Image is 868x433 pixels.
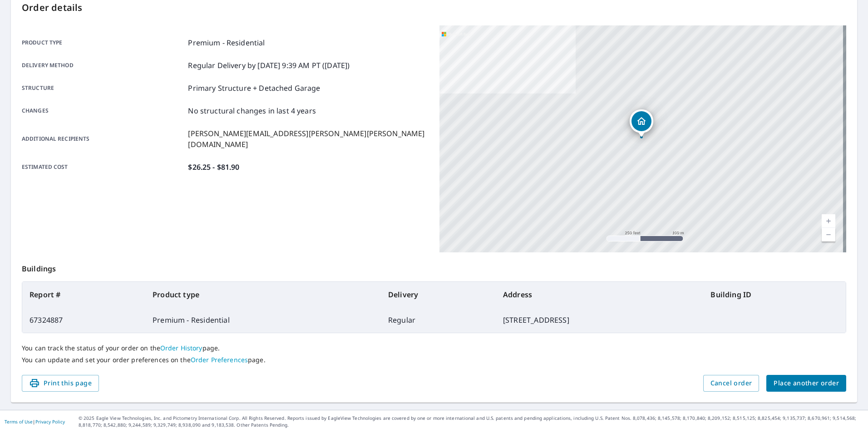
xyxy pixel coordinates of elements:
p: Changes [22,105,184,116]
a: Order History [160,344,202,352]
button: Cancel order [703,375,759,392]
p: Premium - Residential [188,37,265,48]
p: Product type [22,37,184,48]
p: Estimated cost [22,162,184,172]
span: Place another order [774,378,839,389]
p: No structural changes in last 4 years [188,105,316,116]
p: Additional recipients [22,128,184,150]
p: Delivery method [22,60,184,71]
a: Terms of Use [5,418,33,425]
span: Print this page [29,378,92,389]
a: Current Level 17, Zoom In [822,214,835,228]
p: Order details [22,1,846,15]
p: Structure [22,83,184,93]
a: Privacy Policy [35,418,65,425]
th: Delivery [381,282,496,307]
p: You can track the status of your order on the page. [22,344,846,352]
p: Primary Structure + Detached Garage [188,83,320,93]
td: 67324887 [22,307,145,333]
p: [PERSON_NAME][EMAIL_ADDRESS][PERSON_NAME][PERSON_NAME][DOMAIN_NAME] [188,128,429,150]
th: Product type [145,282,381,307]
th: Building ID [703,282,846,307]
th: Address [496,282,703,307]
button: Place another order [766,375,846,392]
p: $26.25 - $81.90 [188,162,239,172]
a: Order Preferences [191,355,248,364]
p: You can update and set your order preferences on the page. [22,356,846,364]
p: Buildings [22,252,846,281]
td: Premium - Residential [145,307,381,333]
span: Cancel order [710,378,752,389]
td: [STREET_ADDRESS] [496,307,703,333]
p: | [5,419,65,424]
p: Regular Delivery by [DATE] 9:39 AM PT ([DATE]) [188,60,350,71]
p: © 2025 Eagle View Technologies, Inc. and Pictometry International Corp. All Rights Reserved. Repo... [79,415,863,428]
div: Dropped pin, building 1, Residential property, 10065 W Verona Cir Vero Beach, FL 32966 [630,109,653,138]
button: Print this page [22,375,99,392]
th: Report # [22,282,145,307]
td: Regular [381,307,496,333]
a: Current Level 17, Zoom Out [822,228,835,241]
